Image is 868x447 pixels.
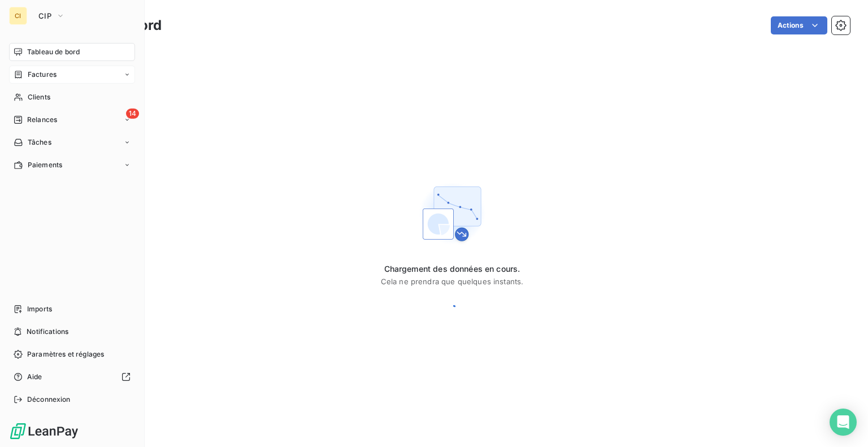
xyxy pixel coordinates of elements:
[381,277,524,286] span: Cela ne prendra que quelques instants.
[38,11,51,20] span: CIP
[27,327,68,337] span: Notifications
[27,47,80,57] span: Tableau de bord
[28,70,57,80] span: Factures
[126,109,139,119] span: 14
[416,177,488,250] img: First time
[27,304,52,314] span: Imports
[28,92,50,102] span: Clients
[771,16,827,34] button: Actions
[27,115,57,125] span: Relances
[9,7,27,25] div: CI
[27,349,104,359] span: Paramètres et réglages
[28,137,51,147] span: Tâches
[27,372,42,382] span: Aide
[9,422,79,440] img: Logo LeanPay
[381,263,524,275] span: Chargement des données en cours.
[9,368,135,386] a: Aide
[830,409,857,436] div: Open Intercom Messenger
[27,394,71,405] span: Déconnexion
[28,160,62,170] span: Paiements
